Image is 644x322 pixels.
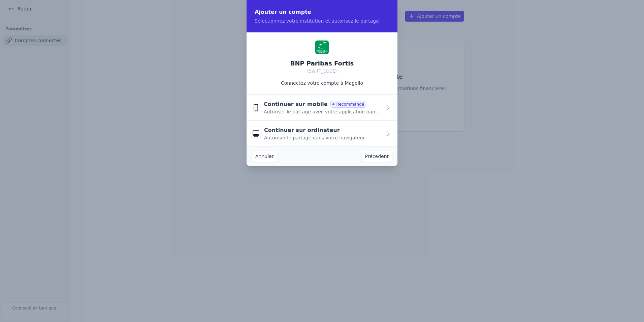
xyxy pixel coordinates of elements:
[290,59,354,68] h2: BNP Paribas Fortis
[315,41,329,54] img: BNP Paribas Fortis
[252,151,277,162] button: Annuler
[264,100,328,108] span: Continuer sur mobile
[330,101,366,108] span: Recommandé
[247,121,397,146] button: Continuer sur ordinateur Autoriser le partage dans votre navigateur
[264,134,365,141] span: Autoriser le partage dans votre navigateur
[307,69,336,74] span: [SWIFT_CODE]
[255,18,389,24] p: Sélectionnez votre institution et autorisez le partage
[264,126,340,134] span: Continuer sur ordinateur
[362,151,392,162] button: Précedent
[247,95,397,121] button: Continuer sur mobile Recommandé Autoriser le partage avec votre application bancaire
[264,108,381,115] span: Autoriser le partage avec votre application bancaire
[255,8,389,16] h2: Ajouter un compte
[281,80,363,86] p: Connectez votre compte à Magello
